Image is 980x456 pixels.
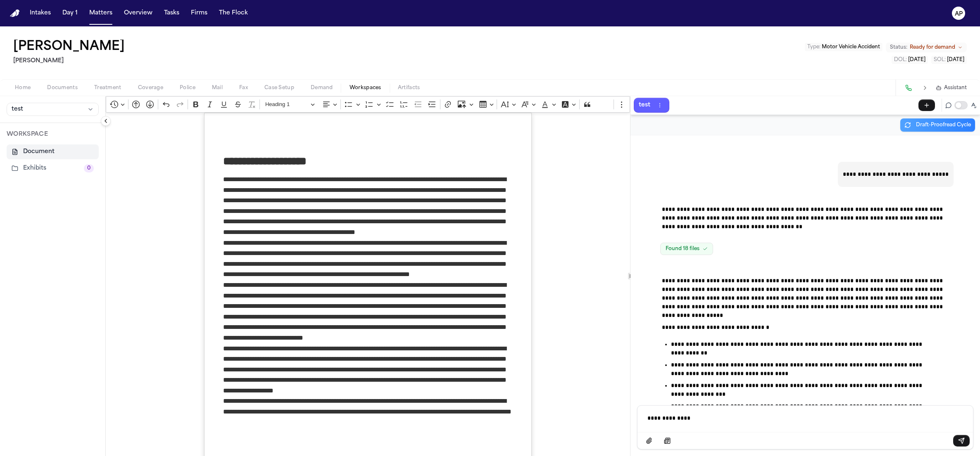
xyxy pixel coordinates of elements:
[161,6,183,21] button: Tasks
[59,6,81,21] button: Day 1
[15,85,31,91] span: Home
[822,45,880,50] span: Motor Vehicle Accident
[7,103,99,116] button: test
[637,406,973,432] div: Message input
[94,85,121,91] span: Treatment
[7,130,99,139] p: WORKSPACE
[954,101,968,109] button: Toggle proofreading mode
[180,85,195,91] span: Police
[311,85,333,91] span: Demand
[13,40,125,54] button: Edit matter name
[13,56,128,66] h2: [PERSON_NAME]
[947,57,964,62] span: [DATE]
[262,98,319,111] button: Heading 1, Heading
[212,85,223,91] span: Mail
[936,85,967,91] button: Assistant
[886,43,967,52] button: Change status from Ready for demand
[7,144,99,159] button: Document
[10,9,20,17] a: Home
[84,164,94,172] span: 0
[910,44,955,51] span: Ready for demand
[10,9,20,17] img: Finch Logo
[138,85,163,91] span: Coverage
[639,100,650,110] p: test
[13,40,125,54] h1: [PERSON_NAME]
[239,85,248,91] span: Fax
[188,6,211,21] button: Firms
[908,57,925,62] span: [DATE]
[398,85,420,91] span: Artifacts
[101,116,111,126] button: Collapse sidebar
[121,6,156,21] button: Overview
[903,82,914,94] button: Make a Call
[892,56,928,64] button: Edit DOL: 2025-02-24
[86,6,116,21] button: Matters
[659,435,676,447] button: Select demand example
[641,435,657,447] button: Attach files
[894,57,907,62] span: DOL :
[805,43,882,51] button: Edit Type: Motor Vehicle Accident
[955,11,963,17] text: AP
[807,45,821,50] span: Type :
[264,85,294,91] span: Case Setup
[216,6,251,21] button: The Flock
[265,99,308,109] span: Heading 1
[655,101,664,110] button: Thread actions
[26,6,54,21] button: Intakes
[7,161,99,176] button: Exhibits0
[47,85,78,91] span: Documents
[634,98,669,113] button: testThread actions
[944,85,967,91] span: Assistant
[934,57,946,62] span: SOL :
[931,56,967,64] button: Edit SOL: 2027-02-24
[900,118,975,132] button: Draft-Proofread Cycle
[953,435,970,447] button: Send message
[890,44,907,51] span: Status:
[106,96,630,113] div: Editor toolbar
[916,122,971,128] span: Draft-Proofread Cycle
[12,105,23,113] span: test
[350,85,381,91] span: Workspaces
[666,246,699,252] span: Found 18 files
